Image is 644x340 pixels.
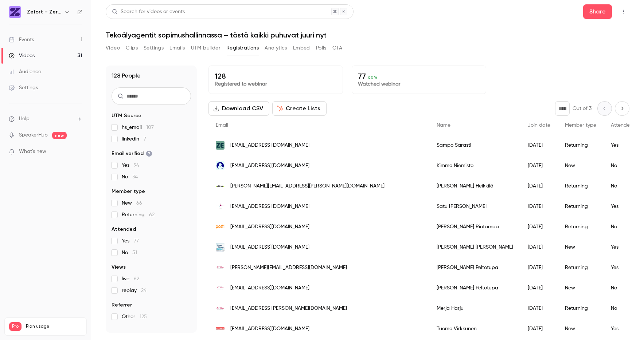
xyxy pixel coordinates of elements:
[265,42,287,54] button: Analytics
[122,162,139,169] span: Yes
[9,322,22,331] span: Pro
[429,155,520,176] div: Kimmo Niemistö
[9,84,38,91] div: Settings
[272,101,327,116] button: Create Lists
[112,264,126,271] span: Views
[112,188,145,195] span: Member type
[74,149,82,155] iframe: Noticeable Trigger
[216,225,225,229] img: posti.com
[122,287,147,294] span: replay
[122,275,139,282] span: live
[112,150,152,157] span: Email verified
[134,163,139,168] span: 94
[558,298,604,319] div: Returning
[122,124,154,131] span: hs_email
[520,278,558,298] div: [DATE]
[216,123,228,128] span: Email
[216,141,225,150] img: zefort.com
[141,288,147,293] span: 24
[528,123,550,128] span: Join date
[226,42,259,54] button: Registrations
[293,42,310,54] button: Embed
[9,6,21,18] img: Zefort – Zero-Effort Contract Management
[368,75,377,80] span: 60 %
[216,263,225,272] img: atria.com
[216,161,225,170] img: eudisolutions.eu
[106,42,120,54] button: Video
[358,72,480,80] p: 77
[112,112,141,119] span: UTM Source
[169,42,185,54] button: Emails
[230,223,309,231] span: [EMAIL_ADDRESS][DOMAIN_NAME]
[112,112,191,320] section: facet-groups
[429,298,520,319] div: Merja Harju
[134,238,139,244] span: 77
[604,319,640,339] div: Yes
[126,42,138,54] button: Clips
[558,278,604,298] div: New
[429,319,520,339] div: Tuomo Virkkunen
[216,324,225,333] img: boardio.com
[9,52,35,59] div: Videos
[216,304,225,313] img: atria.com
[122,173,138,181] span: No
[112,71,141,80] h1: 128 People
[604,257,640,278] div: Yes
[112,8,185,16] div: Search for videos or events
[429,196,520,217] div: Satu [PERSON_NAME]
[140,314,147,319] span: 125
[215,80,337,88] p: Registered to webinar
[520,155,558,176] div: [DATE]
[9,115,82,123] li: help-dropdown-opener
[146,125,154,130] span: 107
[19,115,30,123] span: Help
[230,325,309,333] span: [EMAIL_ADDRESS][DOMAIN_NAME]
[216,202,225,211] img: csc.fi
[122,237,139,245] span: Yes
[558,155,604,176] div: New
[215,72,337,80] p: 128
[611,123,633,128] span: Attended
[604,176,640,196] div: No
[520,135,558,155] div: [DATE]
[429,217,520,237] div: [PERSON_NAME] Rintamaa
[558,257,604,278] div: Returning
[558,319,604,339] div: New
[230,305,347,312] span: [EMAIL_ADDRESS][PERSON_NAME][DOMAIN_NAME]
[122,211,155,218] span: Returning
[112,301,132,309] span: Referrer
[144,137,146,142] span: 7
[604,298,640,319] div: No
[429,135,520,155] div: Sampo Sarasti
[332,42,342,54] button: CTA
[230,244,309,251] span: [EMAIL_ADDRESS][DOMAIN_NAME]
[230,203,309,210] span: [EMAIL_ADDRESS][DOMAIN_NAME]
[52,132,67,139] span: new
[429,237,520,257] div: [PERSON_NAME] [PERSON_NAME]
[520,217,558,237] div: [DATE]
[604,155,640,176] div: No
[230,182,385,190] span: [PERSON_NAME][EMAIL_ADDRESS][PERSON_NAME][DOMAIN_NAME]
[558,196,604,217] div: Returning
[9,68,41,75] div: Audience
[9,36,34,43] div: Events
[429,257,520,278] div: [PERSON_NAME] Peltotupa
[149,212,155,217] span: 62
[216,284,225,292] img: atria.com
[19,148,46,155] span: What's new
[429,278,520,298] div: [PERSON_NAME] Peltotupa
[112,226,136,233] span: Attended
[520,319,558,339] div: [DATE]
[558,135,604,155] div: Returning
[558,176,604,196] div: Returning
[520,257,558,278] div: [DATE]
[132,250,137,255] span: 51
[604,237,640,257] div: Yes
[122,199,142,207] span: New
[106,31,629,39] h1: Tekoälyagentit sopimushallinnassa – tästä kaikki puhuvat juuri nyt
[27,8,61,16] h6: Zefort – Zero-Effort Contract Management
[134,276,139,281] span: 62
[230,284,309,292] span: [EMAIL_ADDRESS][DOMAIN_NAME]
[230,162,309,170] span: [EMAIL_ADDRESS][DOMAIN_NAME]
[520,237,558,257] div: [DATE]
